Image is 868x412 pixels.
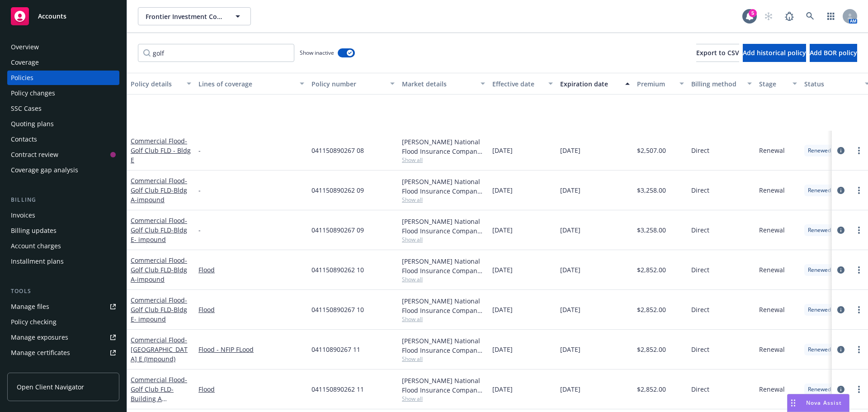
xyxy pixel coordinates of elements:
[11,361,57,375] div: Manage claims
[759,305,785,314] span: Renewal
[11,132,37,147] div: Contacts
[198,146,201,155] span: -
[759,185,785,195] span: Renewal
[688,73,755,95] button: Billing method
[637,146,666,155] span: $2,507.00
[810,48,857,57] span: Add BOR policy
[759,225,785,235] span: Renewal
[11,330,68,345] div: Manage exposures
[822,7,840,25] a: Switch app
[402,296,485,315] div: [PERSON_NAME] National Flood Insurance Company, [PERSON_NAME] Flood
[131,79,181,89] div: Policy details
[311,305,364,314] span: 041150890267 10
[7,117,119,131] a: Quoting plans
[7,195,119,204] div: Billing
[7,330,119,345] span: Manage exposures
[402,376,485,395] div: [PERSON_NAME] National Flood Insurance Company, [PERSON_NAME] Flood
[7,163,119,177] a: Coverage gap analysis
[787,394,849,412] button: Nova Assist
[759,146,785,155] span: Renewal
[11,223,57,238] div: Billing updates
[402,217,485,236] div: [PERSON_NAME] National Flood Insurance Company, [PERSON_NAME] Flood
[7,223,119,238] a: Billing updates
[198,265,304,275] a: Flood
[311,146,364,155] span: 041150890267 08
[759,384,785,394] span: Renewal
[402,275,485,283] span: Show all
[691,384,709,394] span: Direct
[492,265,513,275] span: [DATE]
[755,73,801,95] button: Stage
[146,12,224,21] span: Frontier Investment Corporation
[691,345,709,354] span: Direct
[691,265,709,275] span: Direct
[560,345,580,354] span: [DATE]
[808,346,831,354] span: Renewed
[402,236,485,243] span: Show all
[489,73,557,95] button: Effective date
[131,216,187,244] span: - Golf Club FLD-Bldg E- impound
[854,344,864,355] a: more
[691,146,709,155] span: Direct
[808,147,831,155] span: Renewed
[131,137,191,164] a: Commercial Flood
[780,7,798,25] a: Report a Bug
[7,315,119,329] a: Policy checking
[7,55,119,70] a: Coverage
[743,44,806,62] button: Add historical policy
[402,156,485,164] span: Show all
[198,384,304,394] a: Flood
[492,146,513,155] span: [DATE]
[7,71,119,85] a: Policies
[138,44,294,62] input: Filter by keyword...
[311,265,364,275] span: 041150890262 10
[560,79,620,89] div: Expiration date
[11,299,49,314] div: Manage files
[11,208,35,223] div: Invoices
[854,304,864,315] a: more
[11,163,78,177] div: Coverage gap analysis
[808,306,831,314] span: Renewed
[854,185,864,196] a: more
[492,225,513,235] span: [DATE]
[7,86,119,100] a: Policy changes
[7,147,119,162] a: Contract review
[131,216,187,244] a: Commercial Flood
[402,79,475,89] div: Market details
[810,44,857,62] button: Add BOR policy
[808,186,831,194] span: Renewed
[402,395,485,403] span: Show all
[804,79,859,89] div: Status
[131,296,187,323] span: - Golf Club FLD-Bldg E- impound
[492,345,513,354] span: [DATE]
[637,185,666,195] span: $3,258.00
[7,40,119,54] a: Overview
[492,305,513,314] span: [DATE]
[560,265,580,275] span: [DATE]
[11,71,33,85] div: Policies
[691,185,709,195] span: Direct
[7,299,119,314] a: Manage files
[691,305,709,314] span: Direct
[637,384,666,394] span: $2,852.00
[854,225,864,236] a: more
[402,177,485,196] div: [PERSON_NAME] National Flood Insurance Company, [PERSON_NAME] Flood
[691,225,709,235] span: Direct
[402,315,485,323] span: Show all
[560,225,580,235] span: [DATE]
[17,382,84,392] span: Open Client Navigator
[560,305,580,314] span: [DATE]
[696,48,739,57] span: Export to CSV
[835,185,846,196] a: circleInformation
[806,399,842,407] span: Nova Assist
[743,48,806,57] span: Add historical policy
[311,384,364,394] span: 041150890262 11
[808,385,831,393] span: Renewed
[11,254,64,269] div: Installment plans
[311,225,364,235] span: 041150890267 09
[11,117,54,131] div: Quoting plans
[835,344,846,355] a: circleInformation
[138,7,251,25] button: Frontier Investment Corporation
[131,256,187,284] span: - Golf Club FLD-Bldg A-impound
[633,73,688,95] button: Premium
